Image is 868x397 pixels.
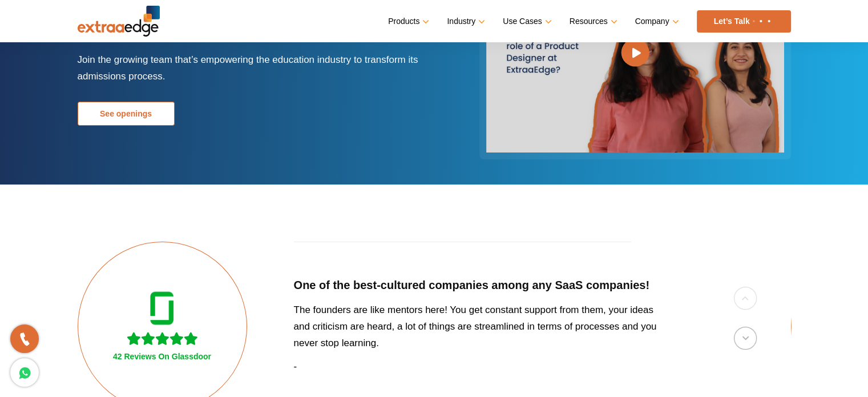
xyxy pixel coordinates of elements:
a: Products [388,13,427,30]
p: The founders are like mentors here! You get constant support from them, your ideas and criticism ... [294,302,669,351]
a: Company [635,13,677,30]
p: Join the growing team that’s empowering the education industry to transform its admissions process. [78,51,426,85]
a: Let’s Talk [697,10,791,33]
h5: One of the best-cultured companies among any SaaS companies! [294,278,669,292]
a: Industry [447,13,483,30]
p: - [294,358,669,375]
h3: 42 Reviews On Glassdoor [113,352,211,362]
a: See openings [78,102,175,126]
a: Use Cases [503,13,549,30]
a: Resources [570,13,615,30]
button: Next [734,327,757,350]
